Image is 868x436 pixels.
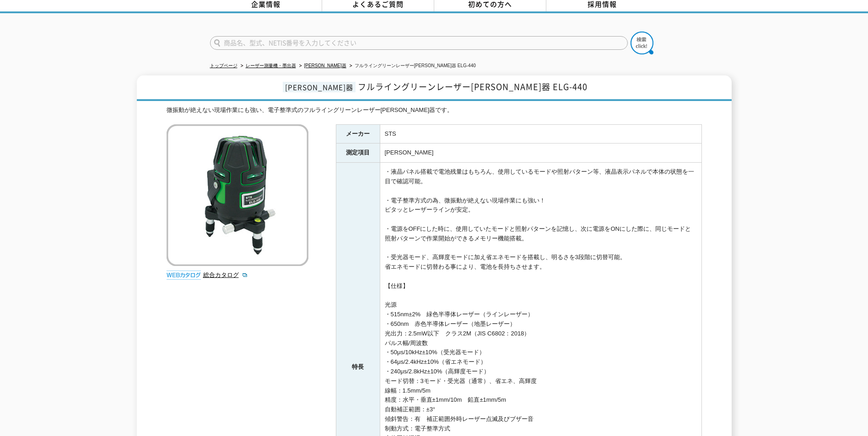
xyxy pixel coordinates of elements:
[348,61,476,71] li: フルライングリーンレーザー[PERSON_NAME]器 ELG-440
[380,144,701,163] td: [PERSON_NAME]
[210,63,237,68] a: トップページ
[167,124,308,266] img: フルライングリーンレーザー墨出器 ELG-440
[336,124,380,144] th: メーカー
[336,144,380,163] th: 測定項目
[210,36,628,50] input: 商品名、型式、NETIS番号を入力してください
[304,63,346,68] a: [PERSON_NAME]器
[246,63,296,68] a: レーザー測量機・墨出器
[380,124,701,144] td: STS
[631,32,653,54] img: btn_search.png
[358,80,588,93] span: フルライングリーンレーザー[PERSON_NAME]器 ELG-440
[203,271,248,278] a: 総合カタログ
[283,82,356,92] span: [PERSON_NAME]器
[167,271,201,280] img: webカタログ
[167,106,702,115] div: 微振動が絶えない現場作業にも強い、電子整準式のフルライングリーンレーザー[PERSON_NAME]器です。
